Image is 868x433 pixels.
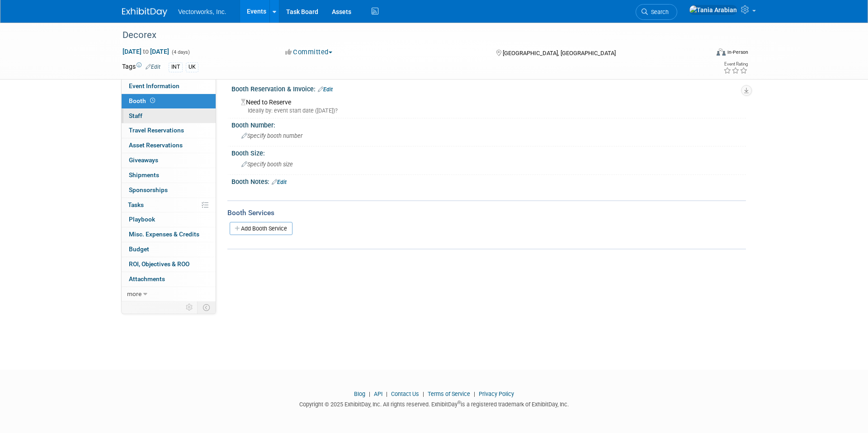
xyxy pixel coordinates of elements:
a: more [122,287,216,301]
div: Booth Size: [231,146,746,158]
span: | [367,391,373,397]
span: Specify booth number [241,132,302,139]
img: ExhibitDay [122,8,167,17]
span: Budget [129,245,149,253]
span: to [142,48,150,55]
span: Search [648,9,669,15]
a: Budget [122,242,216,257]
a: Staff [122,109,216,123]
a: Playbook [122,212,216,227]
a: Contact Us [391,391,419,397]
span: | [384,391,390,397]
a: Misc. Expenses & Credits [122,227,216,242]
span: Specify booth size [241,161,293,168]
td: Toggle Event Tabs [198,301,216,313]
a: Add Booth Service [230,222,292,235]
div: Event Rating [723,62,748,66]
span: [GEOGRAPHIC_DATA], [GEOGRAPHIC_DATA] [503,50,616,56]
td: Tags [122,62,160,72]
img: Tania Arabian [689,5,737,15]
a: Terms of Service [428,391,470,397]
span: Attachments [129,275,165,282]
a: Asset Reservations [122,138,216,153]
a: Edit [318,86,333,93]
div: In-Person [727,49,748,56]
span: Vectorworks, Inc. [178,8,226,15]
span: more [127,290,142,297]
span: [DATE] [DATE] [122,47,170,56]
a: Search [636,4,677,20]
sup: ® [458,400,461,405]
a: Tasks [122,198,216,212]
div: Ideally by: event start date ([DATE])? [241,107,739,115]
span: Misc. Expenses & Credits [129,231,199,238]
span: Tasks [128,201,144,208]
div: Decorex [119,27,695,43]
div: Booth Reservation & Invoice: [231,82,746,94]
span: | [420,391,426,397]
span: Shipments [129,171,159,179]
img: Format-Inperson.png [717,48,726,56]
span: Asset Reservations [129,141,183,149]
div: INT [169,62,183,72]
a: Booth [122,94,216,108]
a: Edit [146,64,160,70]
a: Blog [354,391,365,397]
div: Event Format [655,47,748,61]
span: Playbook [129,216,155,223]
td: Personalize Event Tab Strip [182,301,198,313]
a: ROI, Objectives & ROO [122,257,216,272]
a: Shipments [122,168,216,183]
a: Attachments [122,272,216,287]
a: Event Information [122,79,216,94]
div: Booth Notes: [231,175,746,187]
div: UK [186,62,198,72]
span: Sponsorships [129,186,168,193]
a: Edit [272,179,287,185]
a: Giveaways [122,153,216,168]
span: (4 days) [171,49,190,55]
a: Privacy Policy [479,391,514,397]
span: ROI, Objectives & ROO [129,260,189,268]
span: Giveaways [129,156,158,164]
span: Booth [129,97,157,104]
span: | [472,391,477,397]
a: Sponsorships [122,183,216,198]
div: Need to Reserve [238,95,739,115]
div: Booth Number: [231,118,746,130]
a: Travel Reservations [122,123,216,138]
span: Event Information [129,82,179,89]
div: Booth Services [227,208,746,218]
span: Booth not reserved yet [148,97,157,104]
a: API [374,391,382,397]
button: Committed [282,47,336,57]
span: Travel Reservations [129,127,184,134]
span: Staff [129,112,142,119]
